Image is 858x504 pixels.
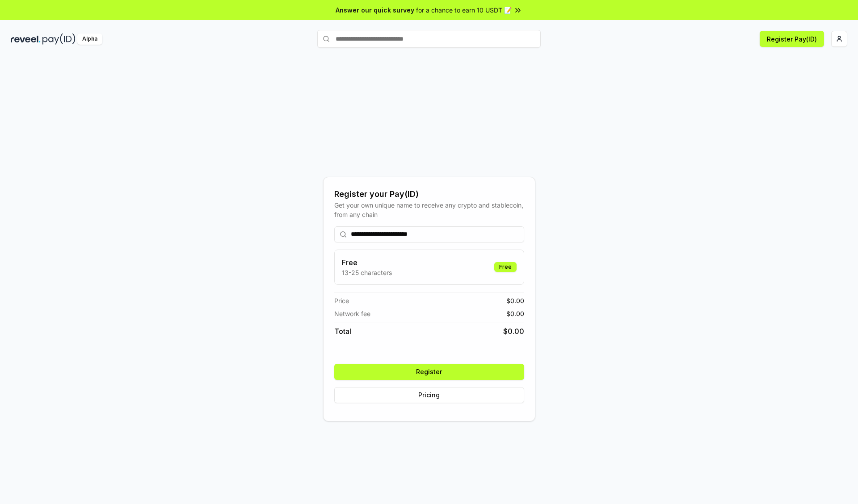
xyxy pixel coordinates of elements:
[334,309,370,318] span: Network fee
[334,188,524,200] div: Register your Pay(ID)
[760,31,824,47] button: Register Pay(ID)
[334,387,524,403] button: Pricing
[342,257,392,268] h3: Free
[342,268,392,277] p: 13-25 characters
[336,5,414,15] span: Answer our quick survey
[334,326,351,337] span: Total
[503,326,524,337] span: $ 0.00
[506,309,524,318] span: $ 0.00
[334,364,524,380] button: Register
[42,33,76,45] img: pay_id
[334,296,349,305] span: Price
[334,200,524,219] div: Get your own unique name to receive any crypto and stablecoin, from any chain
[416,5,512,15] span: for a chance to earn 10 USDT 📝
[506,296,524,305] span: $ 0.00
[77,33,102,45] div: Alpha
[11,33,41,45] img: reveel_dark
[494,262,517,272] div: Free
